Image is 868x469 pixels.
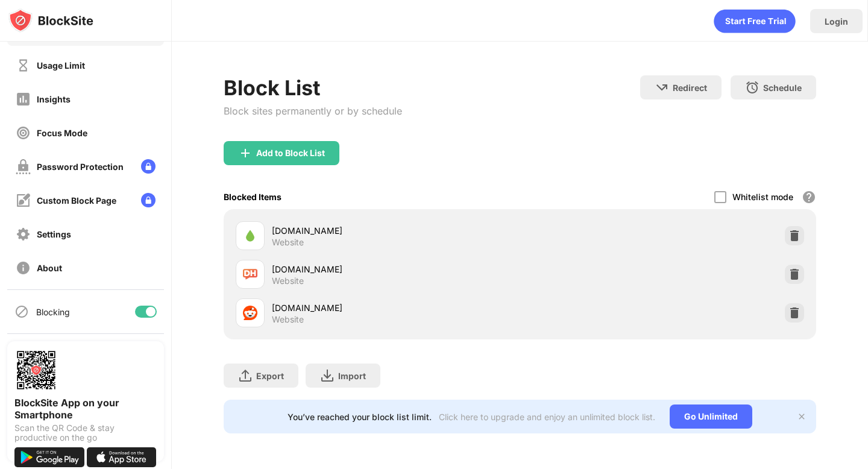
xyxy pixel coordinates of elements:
[763,83,802,93] div: Schedule
[338,371,366,381] div: Import
[224,105,402,117] div: Block sites permanently or by schedule
[37,94,71,104] div: Insights
[37,263,62,273] div: About
[16,125,31,140] img: focus-off.svg
[14,423,157,442] div: Scan the QR Code & stay productive on the go
[732,192,793,202] div: Whitelist mode
[256,148,325,158] div: Add to Block List
[825,16,848,27] div: Login
[673,83,707,93] div: Redirect
[16,159,31,174] img: password-protection-off.svg
[243,267,257,282] img: favicons
[670,404,752,429] div: Go Unlimited
[439,412,655,422] div: Click here to upgrade and enjoy an unlimited block list.
[288,412,432,422] div: You’ve reached your block list limit.
[224,75,402,100] div: Block List
[36,307,70,317] div: Blocking
[272,263,520,275] div: [DOMAIN_NAME]
[37,195,116,206] div: Custom Block Page
[87,447,157,467] img: download-on-the-app-store.svg
[16,193,31,208] img: customize-block-page-off.svg
[14,447,84,467] img: get-it-on-google-play.svg
[256,371,284,381] div: Export
[37,162,124,172] div: Password Protection
[141,159,156,174] img: lock-menu.svg
[8,8,93,33] img: logo-blocksite.svg
[243,306,257,320] img: favicons
[272,301,520,314] div: [DOMAIN_NAME]
[272,275,304,286] div: Website
[14,304,29,319] img: blocking-icon.svg
[37,229,71,239] div: Settings
[141,193,156,207] img: lock-menu.svg
[272,224,520,237] div: [DOMAIN_NAME]
[714,9,796,33] div: animation
[272,237,304,248] div: Website
[224,192,281,202] div: Blocked Items
[16,227,31,242] img: settings-off.svg
[37,128,87,138] div: Focus Mode
[37,60,85,71] div: Usage Limit
[14,348,58,392] img: options-page-qr-code.png
[16,260,31,275] img: about-off.svg
[272,314,304,325] div: Website
[14,397,157,421] div: BlockSite App on your Smartphone
[243,228,257,243] img: favicons
[16,58,31,73] img: time-usage-off.svg
[797,412,807,421] img: x-button.svg
[16,92,31,107] img: insights-off.svg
